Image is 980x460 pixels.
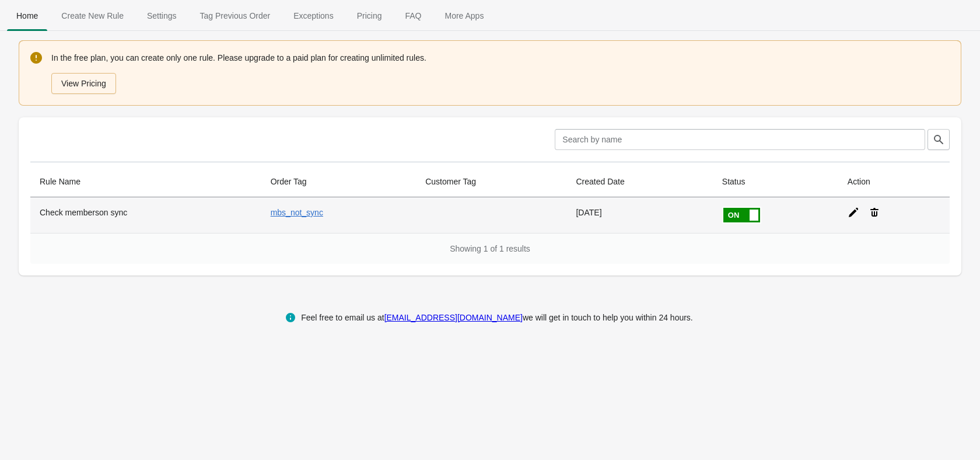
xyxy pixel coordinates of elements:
[138,5,186,26] span: Settings
[191,5,280,26] span: Tag Previous Order
[52,5,133,26] span: Create New Rule
[284,5,342,26] span: Exceptions
[7,5,47,26] span: Home
[271,208,323,217] a: mbs_not_sync
[416,166,566,197] th: Customer Tag
[348,5,391,26] span: Pricing
[566,197,712,233] td: [DATE]
[135,1,188,31] button: Settings
[301,311,693,325] div: Feel free to email us at we will get in touch to help you within 24 hours.
[30,166,261,197] th: Rule Name
[395,5,430,26] span: FAQ
[51,51,950,95] div: In the free plan, you can create only one rule. Please upgrade to a paid plan for creating unlimi...
[50,1,135,31] button: Create_New_Rule
[555,129,925,150] input: Search by name
[51,73,116,94] button: View Pricing
[566,166,712,197] th: Created Date
[435,5,493,26] span: More Apps
[713,166,838,197] th: Status
[838,166,950,197] th: Action
[30,233,950,264] div: Showing 1 of 1 results
[384,313,523,322] a: [EMAIL_ADDRESS][DOMAIN_NAME]
[30,197,261,233] th: Check memberson sync
[5,1,50,31] button: Home
[261,166,416,197] th: Order Tag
